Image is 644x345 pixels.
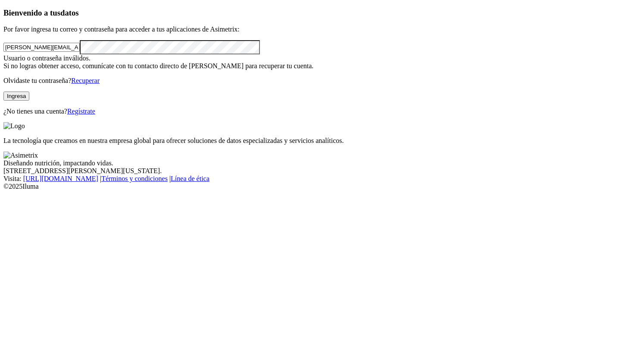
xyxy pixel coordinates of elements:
img: Logo [3,122,25,130]
div: [STREET_ADDRESS][PERSON_NAME][US_STATE]. [3,167,641,175]
h3: Bienvenido a tus [3,8,641,18]
img: Asimetrix [3,152,38,159]
div: Visita : | | [3,175,641,183]
p: La tecnología que creamos en nuestra empresa global para ofrecer soluciones de datos especializad... [3,137,641,145]
input: Tu correo [3,43,80,52]
div: Diseñando nutrición, impactando vidas. [3,159,641,167]
div: Usuario o contraseña inválidos. Si no logras obtener acceso, comunícate con tu contacto directo d... [3,54,641,70]
a: [URL][DOMAIN_NAME] [23,175,98,182]
a: Línea de ética [171,175,209,182]
p: Por favor ingresa tu correo y contraseña para acceder a tus aplicaciones de Asimetrix: [3,25,641,33]
p: Olvidaste tu contraseña? [3,77,641,85]
a: Regístrate [67,108,95,115]
span: datos [60,8,79,17]
div: © 2025 Iluma [3,183,641,190]
a: Recuperar [71,77,100,84]
button: Ingresa [3,92,29,101]
a: Términos y condiciones [101,175,168,182]
p: ¿No tienes una cuenta? [3,108,641,115]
